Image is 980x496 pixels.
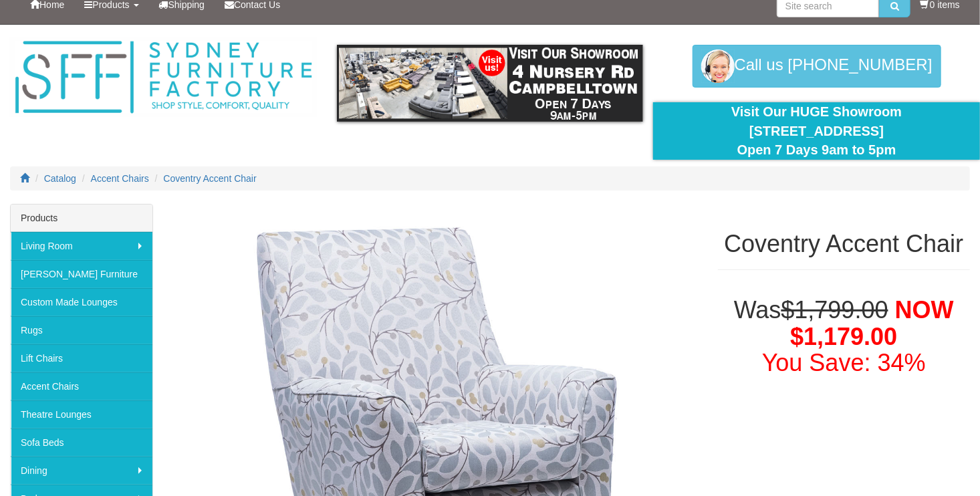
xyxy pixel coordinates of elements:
[718,231,970,257] h1: Coventry Accent Chair
[11,316,152,344] a: Rugs
[11,232,152,260] a: Living Room
[11,205,152,232] div: Products
[11,260,152,288] a: [PERSON_NAME] Furniture
[11,372,152,400] a: Accent Chairs
[163,173,256,184] a: Coventry Accent Chair
[11,457,152,485] a: Dining
[718,297,970,376] h1: Was
[762,349,926,376] font: You Save: 34%
[663,102,970,160] div: Visit Our HUGE Showroom [STREET_ADDRESS] Open 7 Days 9am to 5pm
[790,296,953,350] span: NOW $1,179.00
[11,400,152,428] a: Theatre Lounges
[91,173,149,184] a: Accent Chairs
[337,45,644,122] img: showroom.gif
[781,296,888,324] del: $1,799.00
[11,428,152,457] a: Sofa Beds
[44,173,76,184] a: Catalog
[10,38,317,117] img: Sydney Furniture Factory
[11,288,152,316] a: Custom Made Lounges
[11,344,152,372] a: Lift Chairs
